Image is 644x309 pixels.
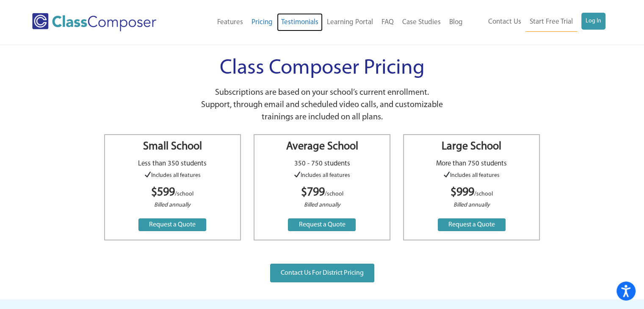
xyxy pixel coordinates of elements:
p: /school [113,184,232,201]
a: Case Studies [398,13,445,32]
a: Request a Quote [288,218,356,231]
h3: Average School [263,139,381,154]
img: ✔ [444,171,450,177]
span: Request a Quote [448,221,495,228]
i: Billed annually [304,202,340,208]
p: Includes all features [412,171,531,180]
img: Class Composer [32,13,156,31]
b: $599 [151,187,175,199]
a: Start Free Trial [525,13,577,32]
i: Billed annually [453,202,490,208]
a: Learning Portal [323,13,377,32]
h3: Large School [412,139,531,154]
i: Billed annually [154,202,191,208]
span: Request a Quote [299,221,345,228]
p: 350 - 750 students [263,159,381,169]
a: Request a Quote [438,218,506,231]
span: Request a Quote [149,221,196,228]
nav: Header Menu [467,13,605,32]
img: ✔ [294,171,300,177]
p: /school [263,184,381,201]
a: Request a Quote [138,218,206,231]
a: FAQ [377,13,398,32]
a: Contact Us [484,13,525,31]
a: Contact Us For District Pricing [270,264,374,282]
p: Subscriptions are based on your school’s current enrollment. Support, through email and scheduled... [188,87,456,124]
b: $999 [451,187,474,199]
nav: Header Menu [183,13,467,32]
span: Class Composer Pricing [220,58,425,79]
p: Less than 350 students [113,159,232,169]
a: Blog [445,13,467,32]
p: More than 750 students [412,159,531,169]
span: Contact Us For District Pricing [281,270,364,276]
p: /school [412,184,531,201]
p: Includes all features [263,171,381,180]
a: Features [213,13,247,32]
a: Log In [581,13,605,30]
b: $799 [301,187,324,199]
h3: Small School [113,139,232,154]
img: ✔ [145,171,151,177]
a: Pricing [247,13,277,32]
a: Testimonials [277,13,323,32]
p: Includes all features [113,171,232,180]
